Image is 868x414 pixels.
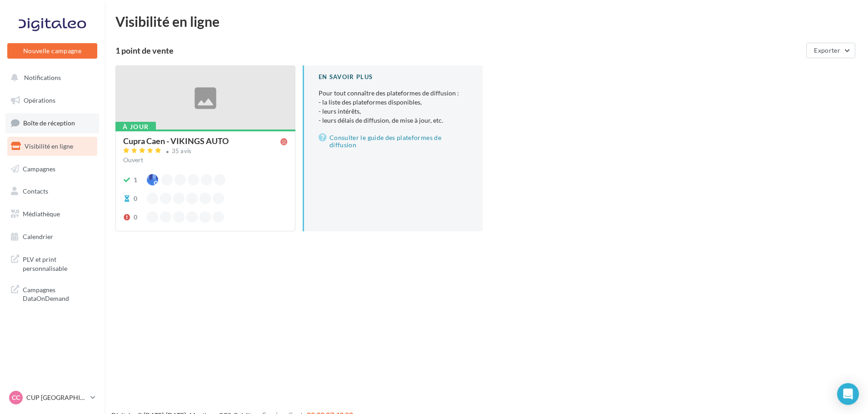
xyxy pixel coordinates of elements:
a: PLV et print personnalisable [5,249,99,276]
span: Ouvert [123,156,143,164]
a: Visibilité en ligne [5,137,99,156]
a: Opérations [5,91,99,110]
div: Visibilité en ligne [115,15,857,28]
a: 35 avis [123,146,288,157]
span: Boîte de réception [23,119,75,127]
a: Médiathèque [5,205,99,224]
a: Contacts [5,182,99,201]
span: Opérations [24,96,55,104]
button: Notifications [5,68,95,87]
div: 1 point de vente [115,46,803,55]
button: Exporter [806,43,855,58]
div: Cupra Caen - VIKINGS AUTO [123,137,229,145]
div: 0 [134,213,137,222]
span: Notifications [24,74,61,81]
li: - la liste des plateformes disponibles, [319,98,468,107]
span: Contacts [23,187,48,195]
div: Open Intercom Messenger [837,383,859,405]
button: Nouvelle campagne [7,43,97,59]
a: Campagnes [5,160,99,179]
p: Pour tout connaître des plateformes de diffusion : [319,89,468,125]
span: PLV et print personnalisable [23,253,94,273]
span: Visibilité en ligne [25,142,73,150]
div: 35 avis [172,148,192,154]
div: À jour [115,122,156,132]
a: Campagnes DataOnDemand [5,280,99,307]
span: Campagnes [23,165,55,172]
div: 0 [134,194,137,203]
a: Boîte de réception [5,113,99,133]
a: Calendrier [5,227,99,246]
span: Campagnes DataOnDemand [23,284,94,303]
div: En savoir plus [319,73,468,81]
a: CC CUP [GEOGRAPHIC_DATA] [7,389,97,406]
span: CC [12,393,20,402]
span: Médiathèque [23,210,60,218]
li: - leurs intérêts, [319,107,468,116]
span: Exporter [814,46,840,54]
div: 1 [134,175,137,185]
p: CUP [GEOGRAPHIC_DATA] [26,393,87,402]
a: Consulter le guide des plateformes de diffusion [319,132,468,150]
li: - leurs délais de diffusion, de mise à jour, etc. [319,116,468,125]
span: Calendrier [23,233,53,240]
